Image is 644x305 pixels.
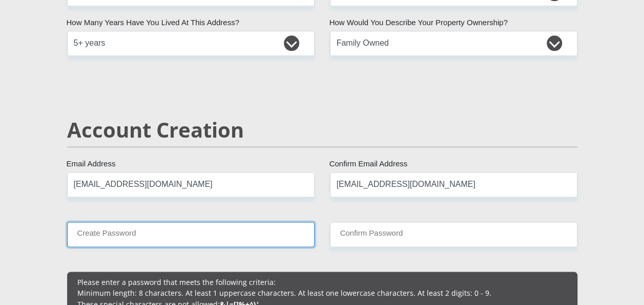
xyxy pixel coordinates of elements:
[330,31,577,56] select: Please select a value
[330,222,577,247] input: Confirm Password
[67,31,315,56] select: Please select a value
[67,172,315,197] input: Email Address
[330,172,577,197] input: Confirm Email Address
[67,118,577,142] h2: Account Creation
[67,222,315,247] input: Create Password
